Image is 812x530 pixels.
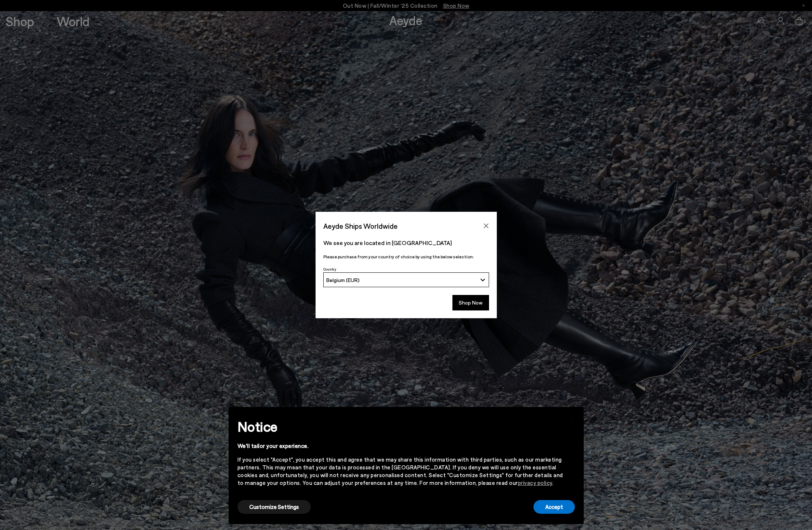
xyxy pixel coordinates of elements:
[237,456,563,487] div: If you select "Accept", you accept this and agree that we may share this information with third p...
[323,267,336,271] span: Country
[533,500,575,514] button: Accept
[481,220,492,231] button: Close
[326,277,360,283] span: Belgium (EUR)
[237,500,311,514] button: Customize Settings
[237,442,563,450] div: We'll tailor your experience.
[323,253,489,260] p: Please purchase from your country of choice by using the below selection:
[563,409,581,427] button: Close this notice
[569,412,575,423] span: ×
[323,238,489,247] p: We see you are located in [GEOGRAPHIC_DATA]
[452,295,489,310] button: Shop Now
[323,220,398,232] span: Aeyde Ships Worldwide
[518,479,552,486] a: privacy policy
[237,417,563,436] h2: Notice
